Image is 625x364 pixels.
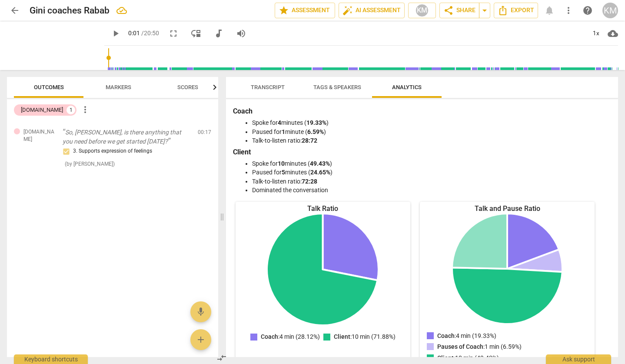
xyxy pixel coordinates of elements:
[282,128,285,135] b: 1
[252,127,609,137] li: Paused for minute ( )
[494,3,538,18] button: Export
[261,333,278,340] span: Coach
[275,3,335,18] button: Assessment
[334,333,350,340] span: Client
[213,28,224,39] span: audiotrack
[279,5,331,16] span: Assessment
[65,161,115,167] span: ( by [PERSON_NAME] )
[14,354,88,364] div: Keyboard shortcuts
[313,84,361,90] span: Tags & Speakers
[339,3,405,18] button: AI Assessment
[198,129,211,136] span: 00:17
[307,128,324,135] b: 6.59%
[190,329,211,350] button: Add outcome
[342,5,353,16] span: auto_fix_high
[233,26,249,41] button: Volume
[190,301,211,322] button: Add voice note
[252,168,609,177] li: Paused for minutes ( )
[233,148,251,156] b: Client
[177,84,198,90] span: Scores
[106,84,131,90] span: Markers
[420,204,595,214] div: Talk and Pause Ratio
[582,5,593,16] span: help
[588,27,604,40] div: 1x
[439,3,479,18] button: Share
[437,354,499,363] p: : 10 min (49.43%)
[278,119,281,126] b: 4
[437,342,522,351] p: : 1 min (6.59%)
[437,354,454,361] span: Client
[342,5,401,16] span: AI Assessment
[10,5,20,16] span: arrow_back
[261,332,320,341] p: : 4 min (28.12%)
[63,128,191,146] p: So, [PERSON_NAME], is there anything that you need before we get started [DATE]?
[563,5,574,16] span: more_vert
[580,3,595,18] a: Help
[211,26,226,41] button: Switch to audio player
[30,5,110,16] h2: Gini coaches Rabab
[188,26,204,41] button: View player as separate pane
[252,177,609,186] li: Talk-to-listen ratio:
[251,84,285,90] span: Transcript
[21,106,63,114] div: [DOMAIN_NAME]
[196,307,206,317] span: mic
[236,28,246,39] span: volume_up
[602,3,618,18] button: KM
[191,28,201,39] span: move_down
[408,3,436,18] button: KM
[392,84,422,90] span: Analytics
[252,118,609,127] li: Spoke for minutes ( )
[546,354,611,364] div: Ask support
[437,332,455,339] span: Coach
[437,331,496,341] p: : 4 min (19.33%)
[443,5,454,16] span: share
[498,5,534,16] span: Export
[310,169,330,176] b: 24.65%
[116,5,127,16] div: All changes saved
[23,128,56,143] span: [DOMAIN_NAME]
[80,104,90,115] span: more_vert
[141,30,159,37] span: / 20:50
[279,5,289,16] span: star
[443,5,475,16] span: Share
[196,334,206,345] span: add
[252,159,609,168] li: Spoke for minutes ( )
[252,186,609,195] li: Dominated the conversation
[252,136,609,145] li: Talk-to-listen ratio:
[166,26,181,41] button: Fullscreen
[278,160,285,167] b: 10
[66,106,75,114] div: 1
[233,107,253,115] b: Coach
[416,4,429,17] div: KM
[479,3,490,18] button: Sharing summary
[310,160,330,167] b: 49.43%
[302,137,317,144] b: 28:72
[34,84,64,90] span: Outcomes
[334,332,396,341] p: : 10 min (71.88%)
[168,28,179,39] span: fullscreen
[479,5,490,16] span: arrow_drop_down
[108,26,123,41] button: Play
[282,169,285,176] b: 5
[306,119,326,126] b: 19.33%
[110,28,121,39] span: play_arrow
[236,204,410,214] div: Talk Ratio
[437,343,483,350] span: Pauses of Coach
[128,30,140,37] span: 0:01
[608,28,618,39] span: cloud_download
[302,178,317,185] b: 72:28
[216,353,227,363] span: compare_arrows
